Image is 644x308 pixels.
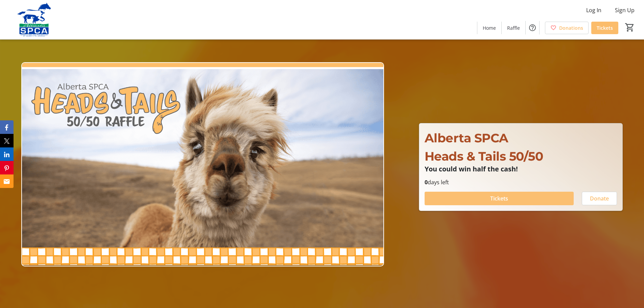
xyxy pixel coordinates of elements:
span: Heads & Tails 50/50 [425,149,543,164]
button: Tickets [425,192,574,205]
span: 0 [425,179,428,186]
button: Log In [581,5,607,16]
p: You could win half the cash! [425,165,617,173]
a: Donations [545,22,589,34]
span: Tickets [597,24,613,31]
span: Donations [559,24,583,31]
span: Sign Up [615,6,635,14]
span: Raffle [507,24,520,31]
span: Home [483,24,496,31]
img: Alberta SPCA's Logo [4,3,64,37]
span: Tickets [490,194,508,203]
a: Raffle [502,22,525,34]
button: Sign Up [610,5,640,16]
a: Home [477,22,501,34]
span: Log In [586,6,601,14]
button: Donate [582,192,617,205]
span: Donate [590,194,609,203]
a: Tickets [591,22,618,34]
img: Campaign CTA Media Photo [21,62,384,266]
button: Cart [624,21,636,33]
p: days left [425,178,617,186]
span: Alberta SPCA [425,131,508,145]
button: Help [526,21,539,34]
